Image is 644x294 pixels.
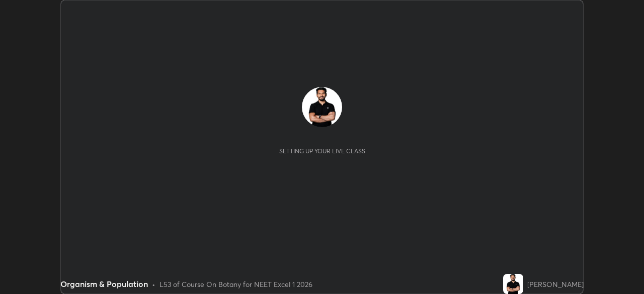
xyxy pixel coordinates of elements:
[527,279,584,289] div: [PERSON_NAME]
[503,274,523,294] img: 9017f1c22f9a462681925bb830bd53f0.jpg
[279,147,365,155] div: Setting up your live class
[60,278,148,290] div: Organism & Population
[152,279,155,289] div: •
[302,87,342,127] img: 9017f1c22f9a462681925bb830bd53f0.jpg
[159,279,312,289] div: L53 of Course On Botany for NEET Excel 1 2026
